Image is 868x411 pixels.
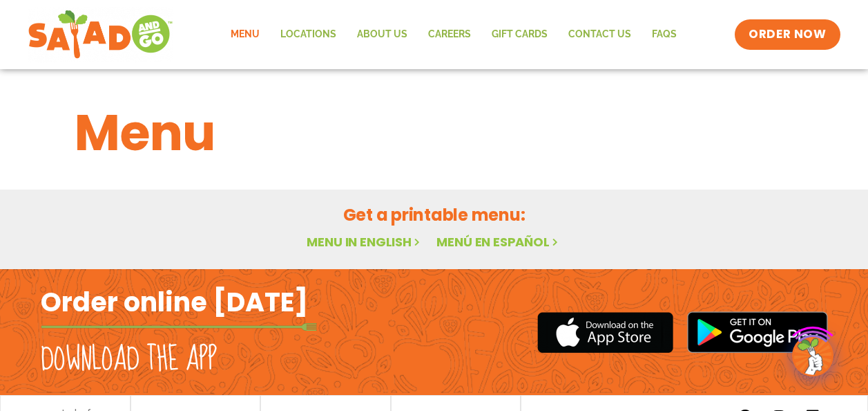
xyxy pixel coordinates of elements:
a: FAQs [642,19,687,51]
a: Menú en español [436,233,561,250]
img: google_play [687,311,828,353]
h2: Download the app [41,340,217,379]
span: ORDER NOW [749,26,826,43]
h1: Menu [75,95,794,170]
nav: Menu [220,19,687,51]
a: Menu [220,19,270,51]
a: Menu in English [307,233,423,250]
img: fork [41,323,317,331]
h2: Get a printable menu: [75,203,794,227]
a: GIFT CARDS [481,19,558,51]
h2: Order online [DATE] [41,285,308,319]
img: new-SAG-logo-768×292 [28,7,173,62]
a: ORDER NOW [735,19,840,50]
a: Locations [270,19,347,51]
a: Careers [418,19,481,51]
a: Contact Us [558,19,642,51]
a: About Us [347,19,418,51]
img: appstore [537,310,673,355]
